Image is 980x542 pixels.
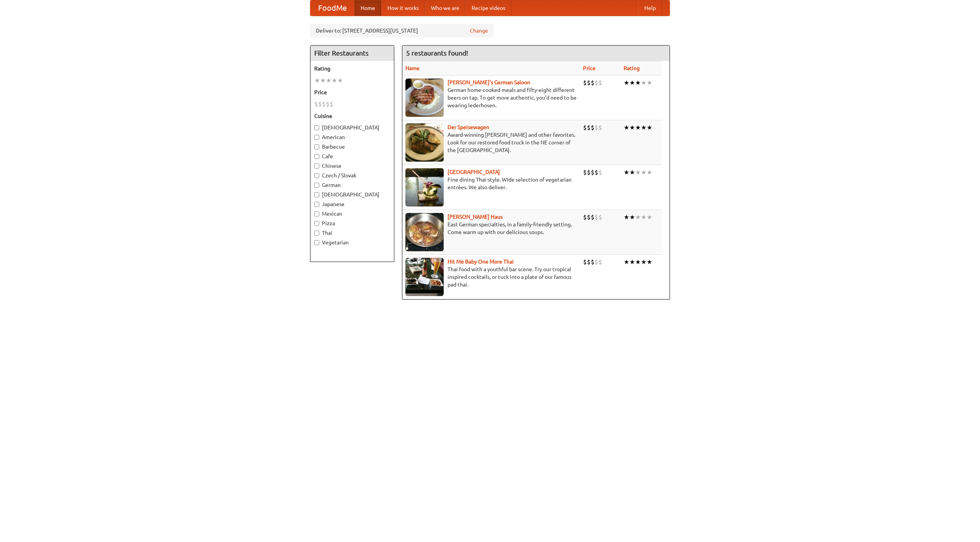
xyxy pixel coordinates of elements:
img: esthers.jpg [405,79,444,117]
a: Recipe videos [465,0,511,16]
p: Award-winning [PERSON_NAME] and other favorites. Look for our restored food truck in the NE corne... [405,131,577,154]
li: ★ [647,79,652,87]
li: $ [598,213,602,221]
p: Fine dining Thai-style. Wide selection of vegetarian entrées. We also deliver. [405,176,577,191]
li: $ [587,258,591,266]
li: $ [583,168,587,177]
h5: Price [314,88,390,96]
p: Thai food with a youthful bar scene. Try our tropical inspired cocktails, or tuck into a plate of... [405,265,577,288]
li: ★ [635,258,641,266]
li: $ [598,258,602,266]
a: Der Speisewagen [448,124,489,130]
li: ★ [647,168,652,177]
li: ★ [647,258,652,266]
li: $ [583,258,587,266]
li: $ [591,258,595,266]
label: Czech / Slovak [314,172,390,179]
img: satay.jpg [405,168,444,206]
input: Chinese [314,164,319,169]
li: $ [583,79,587,87]
a: Hit Me Baby One More Thai [448,259,514,265]
li: ★ [332,76,337,85]
h5: Rating [314,65,390,72]
input: Mexican [314,211,319,216]
li: ★ [635,213,641,221]
input: Barbecue [314,144,319,149]
label: Barbecue [314,143,390,151]
li: ★ [635,123,641,132]
li: ★ [629,168,635,177]
input: Cafe [314,154,319,159]
input: Pizza [314,221,319,226]
label: Mexican [314,210,390,218]
li: $ [595,213,598,221]
img: speisewagen.jpg [405,123,444,162]
li: $ [322,100,326,108]
label: [DEMOGRAPHIC_DATA] [314,124,390,131]
li: $ [595,123,598,132]
li: $ [591,213,595,221]
li: $ [591,79,595,87]
li: ★ [314,76,320,85]
li: ★ [624,213,629,221]
a: How it works [381,0,425,16]
a: Home [354,0,381,16]
a: FoodMe [310,0,354,16]
li: ★ [647,123,652,132]
label: Pizza [314,219,390,227]
a: [GEOGRAPHIC_DATA] [448,169,500,175]
img: kohlhaus.jpg [405,213,444,251]
li: ★ [629,213,635,221]
input: [DEMOGRAPHIC_DATA] [314,125,319,130]
ng-pluralize: 5 restaurants found! [406,49,468,57]
li: $ [591,123,595,132]
li: $ [583,123,587,132]
label: American [314,133,390,141]
li: $ [583,213,587,221]
li: ★ [635,168,641,177]
a: [PERSON_NAME] Haus [448,214,503,220]
li: ★ [647,213,652,221]
label: [DEMOGRAPHIC_DATA] [314,191,390,198]
a: Price [583,65,596,71]
label: Japanese [314,200,390,208]
li: $ [587,213,591,221]
a: Help [638,0,662,16]
li: ★ [624,258,629,266]
a: Name [405,65,420,71]
input: Japanese [314,202,319,207]
input: Vegetarian [314,240,319,245]
li: $ [598,79,602,87]
li: ★ [629,258,635,266]
li: $ [595,79,598,87]
input: American [314,135,319,140]
li: ★ [624,168,629,177]
li: $ [595,258,598,266]
input: German [314,183,319,188]
label: Vegetarian [314,239,390,246]
h4: Filter Restaurants [310,46,394,61]
li: $ [598,123,602,132]
li: ★ [629,123,635,132]
a: [PERSON_NAME]'s German Saloon [448,79,530,85]
li: $ [318,100,322,108]
input: Thai [314,231,319,236]
input: [DEMOGRAPHIC_DATA] [314,192,319,197]
li: ★ [326,76,332,85]
li: ★ [635,79,641,87]
li: $ [587,168,591,177]
label: German [314,181,390,189]
label: Thai [314,229,390,237]
li: ★ [624,79,629,87]
h5: Cuisine [314,112,390,120]
li: ★ [641,123,647,132]
li: ★ [641,168,647,177]
a: Change [470,27,488,34]
p: German home-cooked meals and fifty-eight different beers on tap. To get more authentic, you'd nee... [405,86,577,109]
a: Who we are [425,0,465,16]
li: $ [587,123,591,132]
